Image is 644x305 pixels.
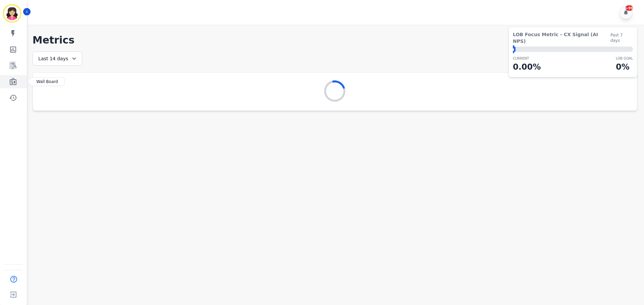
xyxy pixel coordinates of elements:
[33,52,82,66] div: Last 14 days
[513,47,516,52] div: ⬤
[513,56,541,61] p: CURRENT
[4,5,20,21] img: Bordered avatar
[626,5,633,11] div: +99
[616,61,633,73] p: 0 %
[33,34,637,46] h1: Metrics
[616,56,633,61] p: LOB Goal
[610,32,633,43] span: Past 7 days
[513,31,610,45] span: LOB Focus Metric - CX Signal (AI NPS)
[513,61,541,73] p: 0.00 %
